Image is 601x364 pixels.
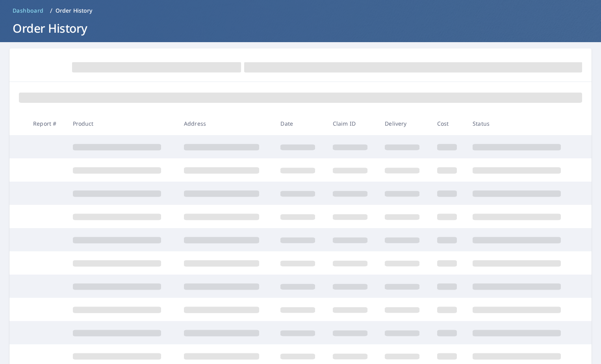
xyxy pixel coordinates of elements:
[9,4,592,17] nav: breadcrumb
[431,112,466,135] th: Cost
[50,6,52,15] li: /
[56,7,93,15] p: Order History
[9,20,592,36] h1: Order History
[9,4,47,17] a: Dashboard
[378,112,430,135] th: Delivery
[178,112,275,135] th: Address
[274,112,326,135] th: Date
[27,112,67,135] th: Report #
[466,112,578,135] th: Status
[326,112,378,135] th: Claim ID
[67,112,178,135] th: Product
[13,7,44,15] span: Dashboard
